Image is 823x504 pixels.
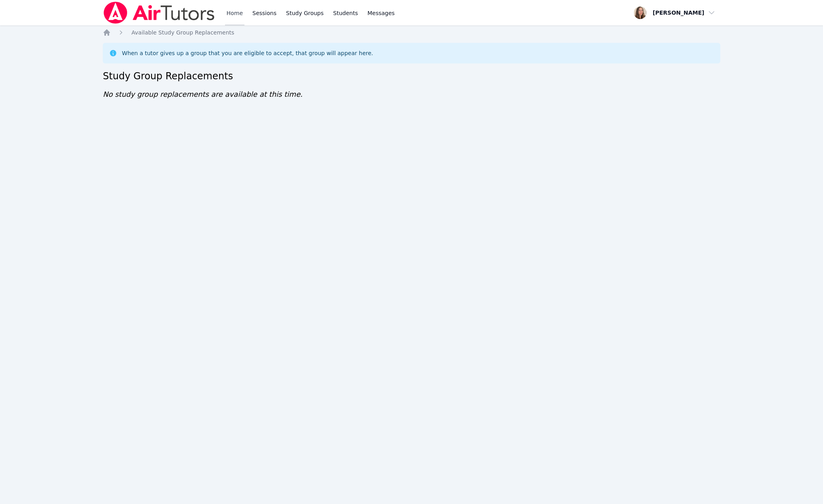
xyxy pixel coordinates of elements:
[103,29,720,36] nav: Breadcrumb
[122,49,373,57] div: When a tutor gives up a group that you are eligible to accept, that group will appear here.
[131,29,234,36] a: Available Study Group Replacements
[131,29,234,36] span: Available Study Group Replacements
[367,9,395,17] span: Messages
[103,2,215,24] img: Air Tutors
[103,70,720,82] h2: Study Group Replacements
[103,90,302,98] span: No study group replacements are available at this time.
